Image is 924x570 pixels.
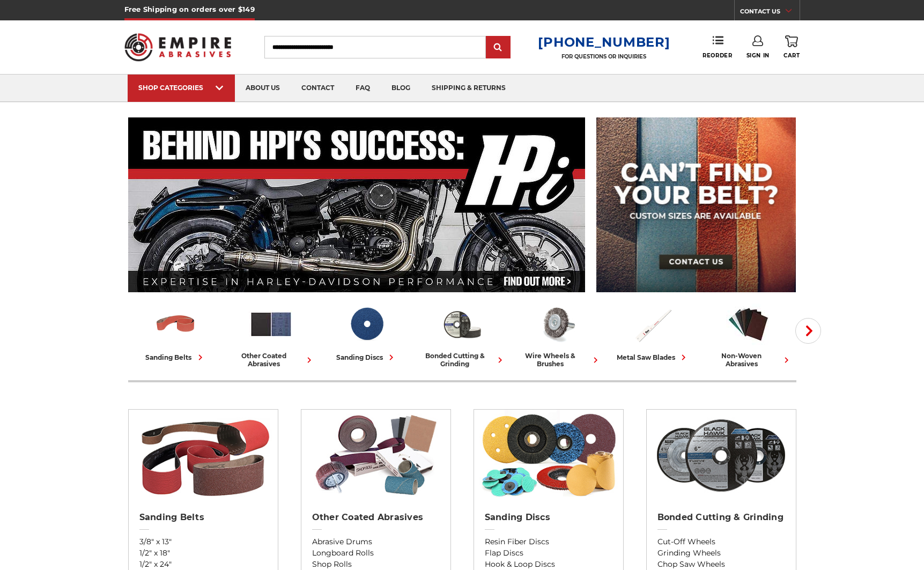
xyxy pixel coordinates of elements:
[312,559,440,570] a: Shop Rolls
[381,75,421,102] a: blog
[485,559,612,570] a: Hook & Loop Discs
[479,410,618,501] img: Sanding Discs
[485,512,612,523] h2: Sanding Discs
[421,75,516,102] a: shipping & returns
[538,34,670,50] a: [PHONE_NUMBER]
[139,547,267,559] a: 1/2" x 18"
[783,35,800,59] a: Cart
[740,5,800,20] a: CONTACT US
[631,302,675,346] img: Metal Saw Blades
[336,352,397,363] div: sanding discs
[657,512,785,523] h2: Bonded Cutting & Grinding
[617,352,689,363] div: metal saw blades
[657,559,785,570] a: Chop Saw Wheels
[139,536,267,547] a: 3/8" x 13"
[514,302,601,368] a: wire wheels & brushes
[146,352,206,363] div: sanding belts
[703,52,732,59] span: Reorder
[139,512,267,523] h2: Sanding Belts
[657,536,785,547] a: Cut-Off Wheels
[344,302,389,346] img: Sanding Discs
[306,410,445,501] img: Other Coated Abrasives
[228,302,315,368] a: other coated abrasives
[485,536,612,547] a: Resin Fiber Discs
[596,117,796,292] img: promo banner for custom belts.
[440,302,484,346] img: Bonded Cutting & Grinding
[783,52,800,59] span: Cart
[419,302,506,368] a: bonded cutting & grinding
[514,352,601,368] div: wire wheels & brushes
[652,410,790,501] img: Bonded Cutting & Grinding
[419,352,506,368] div: bonded cutting & grinding
[535,302,580,346] img: Wire Wheels & Brushes
[312,547,440,559] a: Longboard Rolls
[291,75,345,102] a: contact
[795,318,821,344] button: Next
[153,302,198,346] img: Sanding Belts
[703,35,732,58] a: Reorder
[139,559,267,570] a: 1/2" x 24"
[228,352,315,368] div: other coated abrasives
[124,26,232,68] img: Empire Abrasives
[610,302,697,363] a: metal saw blades
[705,352,792,368] div: non-woven abrasives
[132,302,219,363] a: sanding belts
[487,37,509,58] input: Submit
[705,302,792,368] a: non-woven abrasives
[235,75,291,102] a: about us
[249,302,293,346] img: Other Coated Abrasives
[746,52,770,59] span: Sign In
[312,512,440,523] h2: Other Coated Abrasives
[312,536,440,547] a: Abrasive Drums
[128,117,586,292] img: Banner for an interview featuring Horsepower Inc who makes Harley performance upgrades featured o...
[138,84,224,92] div: SHOP CATEGORIES
[485,547,612,559] a: Flap Discs
[134,410,272,501] img: Sanding Belts
[657,547,785,559] a: Grinding Wheels
[345,75,381,102] a: faq
[538,53,670,60] p: FOR QUESTIONS OR INQUIRIES
[323,302,410,363] a: sanding discs
[726,302,771,346] img: Non-woven Abrasives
